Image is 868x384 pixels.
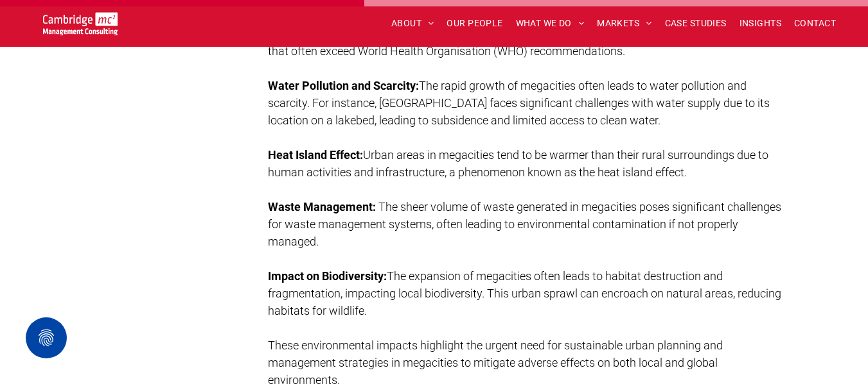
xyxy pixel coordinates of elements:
a: INSIGHTS [733,13,788,33]
a: WHAT WE DO [509,13,591,33]
strong: Waste Management: [268,200,376,213]
img: Go to Homepage [43,12,118,35]
span: Urban areas in megacities tend to be warmer than their rural surroundings due to human activities... [268,148,768,179]
strong: Impact on Biodiversity: [268,269,387,283]
span: The expansion of megacities often leads to habitat destruction and fragmentation, impacting local... [268,269,781,317]
a: ABOUT [385,13,441,33]
span: The sheer volume of waste generated in megacities poses significant challenges for waste manageme... [268,200,781,248]
strong: Heat Island Effect: [268,148,363,162]
a: MARKETS [590,13,658,33]
a: CONTACT [788,13,842,33]
strong: Water Pollution and Scarcity: [268,79,419,92]
a: Your Business Transformed | Cambridge Management Consulting [43,14,118,28]
a: OUR PEOPLE [440,13,509,33]
a: CASE STUDIES [659,13,733,33]
span: The rapid growth of megacities often leads to water pollution and scarcity. For instance, [GEOGRA... [268,79,770,127]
